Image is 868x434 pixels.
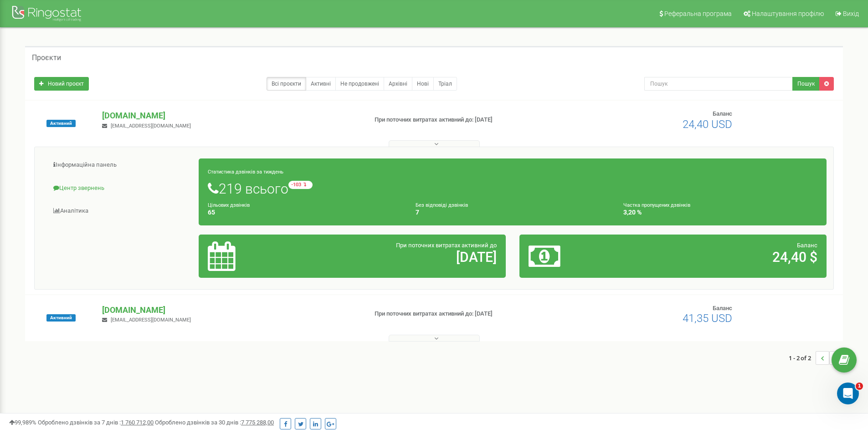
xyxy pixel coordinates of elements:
[713,110,732,117] span: Баланс
[623,202,690,208] small: Частка пропущених дзвінків
[308,250,497,265] h2: [DATE]
[41,177,199,199] a: Центр звернень
[335,77,384,91] a: Не продовжені
[102,304,360,316] p: [DOMAIN_NAME]
[856,383,863,390] span: 1
[267,77,306,91] a: Всі проєкти
[102,110,360,122] p: [DOMAIN_NAME]
[9,419,36,426] span: 99,989%
[843,10,859,17] span: Вихід
[306,77,336,91] a: Активні
[208,202,250,208] small: Цільових дзвінків
[111,123,191,129] span: [EMAIL_ADDRESS][DOMAIN_NAME]
[41,200,199,222] a: Аналiтика
[155,419,274,426] span: Оброблено дзвінків за 30 днів :
[375,310,564,318] p: При поточних витратах активний до: [DATE]
[41,154,199,176] a: Інформаційна панель
[416,202,468,208] small: Без відповіді дзвінків
[208,181,817,196] h1: 219 всього
[34,77,89,91] a: Новий проєкт
[208,169,283,175] small: Статистика дзвінків за тиждень
[396,242,497,249] span: При поточних витратах активний до
[46,120,76,127] span: Активний
[789,351,816,365] span: 1 - 2 of 2
[433,77,457,91] a: Тріал
[644,77,793,91] input: Пошук
[38,419,154,426] span: Оброблено дзвінків за 7 днів :
[32,54,61,62] h5: Проєкти
[792,77,820,91] button: Пошук
[789,342,843,374] nav: ...
[683,118,732,131] span: 24,40 USD
[288,181,313,189] small: -103
[121,419,154,426] u: 1 760 712,00
[629,250,817,265] h2: 24,40 $
[412,77,434,91] a: Нові
[683,312,732,325] span: 41,35 USD
[208,209,402,216] h4: 65
[416,209,610,216] h4: 7
[797,242,817,249] span: Баланс
[375,116,564,124] p: При поточних витратах активний до: [DATE]
[384,77,412,91] a: Архівні
[664,10,732,17] span: Реферальна програма
[111,317,191,323] span: [EMAIL_ADDRESS][DOMAIN_NAME]
[46,314,76,322] span: Активний
[623,209,817,216] h4: 3,20 %
[837,383,859,404] iframe: Intercom live chat
[241,419,274,426] u: 7 775 288,00
[752,10,824,17] span: Налаштування профілю
[713,305,732,311] span: Баланс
